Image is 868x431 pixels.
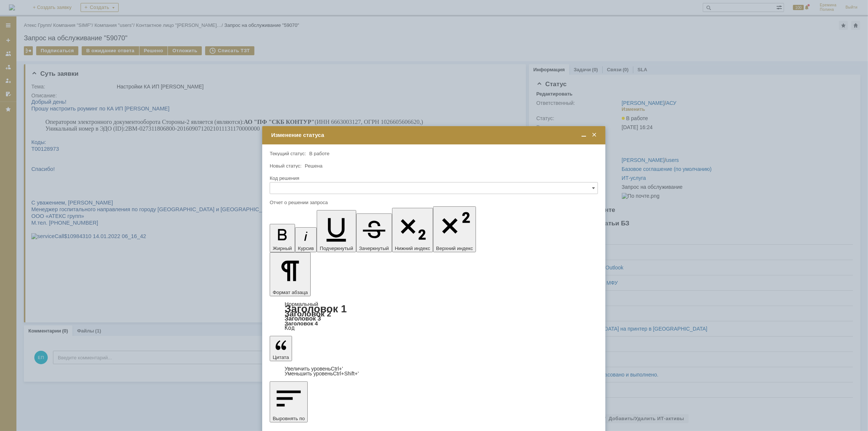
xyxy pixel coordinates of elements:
[285,325,295,331] a: Код
[359,246,389,251] span: Зачеркнутый
[285,371,359,377] a: Decrease
[285,315,321,322] a: Заголовок 3
[270,366,598,376] div: Цитата
[395,246,430,251] span: Нижний индекс
[84,27,90,33] span: ID
[273,416,305,421] span: Выровнять по
[320,246,353,251] span: Подчеркнутый
[331,366,343,372] span: Ctrl+'
[433,206,476,252] button: Верхний индекс
[285,301,318,307] a: Нормальный
[295,227,317,252] button: Курсив
[590,132,598,138] span: Закрыть
[580,132,587,138] span: Свернуть (Ctrl + M)
[392,208,433,252] button: Нижний индекс
[285,320,318,327] a: Заголовок 4
[298,246,314,251] span: Курсив
[270,151,306,156] label: Текущий статус:
[436,246,473,251] span: Верхний индекс
[270,200,596,205] div: Отчет о решении запроса
[273,355,289,360] span: Цитата
[317,210,356,252] button: Подчеркнутый
[270,381,308,422] button: Выровнять по
[285,366,343,372] a: Increase
[270,224,295,252] button: Жирный
[333,371,359,377] span: Ctrl+Shift+'
[273,290,308,295] span: Формат абзаца
[285,309,331,318] a: Заголовок 2
[97,27,106,33] span: BM
[309,151,329,156] span: В работе
[273,246,292,251] span: Жирный
[270,336,292,361] button: Цитата
[356,213,392,252] button: Зачеркнутый
[270,176,596,181] div: Код решения
[212,20,283,26] b: АО "ПФ "СКБ КОНТУР"
[285,303,347,315] a: Заголовок 1
[270,252,311,296] button: Формат абзаца
[270,302,598,331] div: Формат абзаца
[271,132,598,138] div: Изменение статуса
[305,163,322,169] span: Решена
[270,163,302,169] label: Новый статус:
